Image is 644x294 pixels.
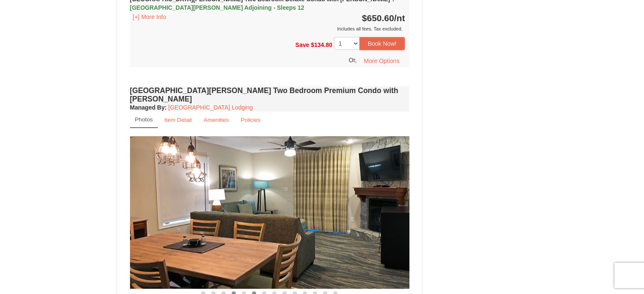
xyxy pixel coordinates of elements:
[130,104,165,111] span: Managed By
[311,42,332,49] span: $134.80
[130,136,409,289] img: 18876286-166-68b6bf5c.jpg
[204,117,229,123] small: Amenities
[135,116,153,123] small: Photos
[240,117,260,123] small: Policies
[164,117,192,123] small: Item Detail
[394,13,405,23] span: /nt
[159,112,197,128] a: Item Detail
[349,57,357,63] span: Or,
[130,104,167,111] strong: :
[235,112,266,128] a: Policies
[130,12,169,22] button: [+] More Info
[295,42,309,49] span: Save
[198,112,235,128] a: Amenities
[169,104,253,111] a: [GEOGRAPHIC_DATA] Lodging
[362,13,394,23] span: $650.60
[130,4,304,11] span: [GEOGRAPHIC_DATA][PERSON_NAME] Adjoining - Sleeps 12
[359,37,405,50] button: Book Now!
[358,55,405,67] button: More Options
[130,25,405,33] div: Includes all fees. Tax excluded.
[130,112,158,128] a: Photos
[130,86,409,103] h4: [GEOGRAPHIC_DATA][PERSON_NAME] Two Bedroom Premium Condo with [PERSON_NAME]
